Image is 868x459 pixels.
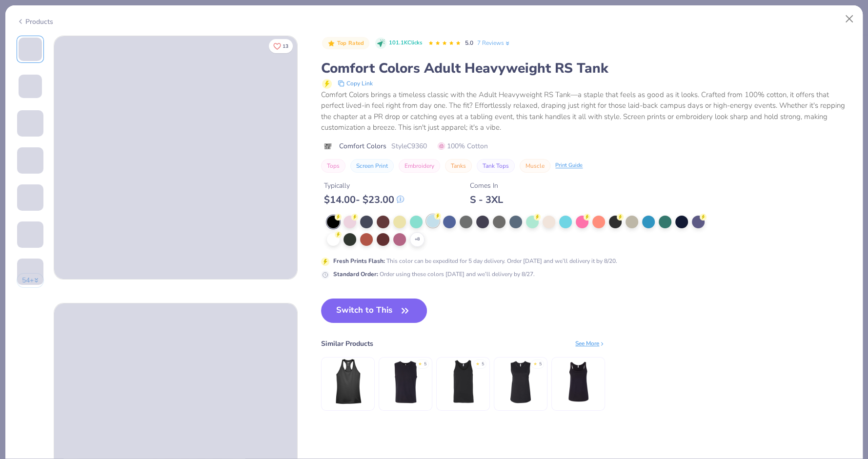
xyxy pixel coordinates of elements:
div: ★ [418,361,422,365]
img: User generated content [17,211,19,237]
div: Typically [324,180,404,191]
div: 5 [424,361,426,368]
strong: Standard Order : [333,270,378,278]
img: User generated content [17,137,19,163]
img: Bella + Canvas Women’s Relaxed Jersey Tank [555,359,602,405]
span: 100% Cotton [438,141,488,151]
img: Team 365 Ladies' Zone Performance Racerback Tank [325,359,371,405]
div: This color can be expedited for 5 day delivery. Order [DATE] and we’ll delivery it by 8/20. [333,257,617,265]
div: Order using these colors [DATE] and we’ll delivery by 8/27. [333,270,535,279]
button: Switch to This [321,299,427,323]
button: Badge Button [322,37,369,50]
div: S - 3XL [470,194,503,206]
span: Comfort Colors [339,141,386,151]
div: 5 [482,361,484,368]
div: Print Guide [555,161,583,170]
div: ★ [533,361,537,365]
div: Similar Products [321,339,373,349]
span: 5.0 [465,39,473,47]
span: Style C9360 [391,141,427,151]
span: 13 [283,44,288,49]
img: Bella + Canvas Unisex Jersey Tank [440,359,486,405]
img: Bella + Canvas Jersey Muscle Tank [383,359,429,405]
div: 5 [539,361,542,368]
div: Products [17,17,53,27]
img: User generated content [17,285,19,311]
div: Comfort Colors Adult Heavyweight RS Tank [321,59,851,78]
span: Top Rated [337,40,364,46]
a: 7 Reviews [477,39,511,47]
div: ★ [476,361,480,365]
button: Like [269,39,293,53]
div: Comes In [470,180,503,191]
div: 5.0 Stars [428,36,461,51]
button: Tops [321,159,345,173]
img: brand logo [321,142,334,150]
button: Screen Print [350,159,394,173]
button: copy to clipboard [335,78,376,89]
button: Muscle [520,159,550,173]
span: + 8 [415,236,420,243]
span: 101.1K Clicks [389,39,422,47]
button: Close [840,10,859,28]
div: See More [575,339,605,348]
img: Bella + Canvas Ladies' Jersey Muscle Tank [498,359,544,405]
div: Comfort Colors brings a timeless classic with the Adult Heavyweight RS Tank—a staple that feels a... [321,89,851,133]
div: $ 14.00 - $ 23.00 [324,194,404,206]
button: Tank Tops [477,159,515,173]
img: Top Rated sort [327,40,335,47]
button: Embroidery [399,159,440,173]
button: Tanks [445,159,472,173]
img: User generated content [17,248,19,274]
img: User generated content [17,174,19,200]
button: 54+ [17,273,44,288]
strong: Fresh Prints Flash : [333,257,385,265]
